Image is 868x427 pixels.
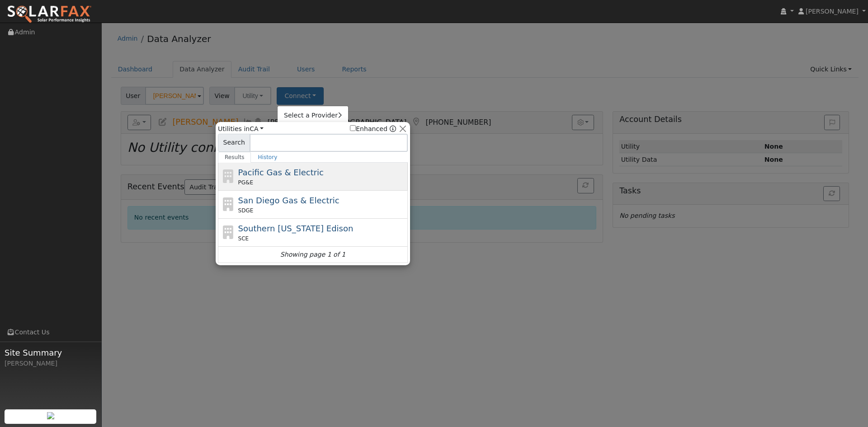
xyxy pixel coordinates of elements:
a: Enhanced Providers [390,125,396,132]
a: Select a Provider [278,109,348,122]
span: San Diego Gas & Electric [238,196,340,205]
span: Site Summary [5,347,97,359]
span: Show enhanced providers [350,124,396,134]
span: Utilities in [218,124,264,134]
a: Results [218,152,251,163]
span: SDGE [238,206,254,215]
span: Search [218,134,250,152]
span: SCE [238,235,249,243]
a: CA [250,125,264,132]
span: Southern [US_STATE] Edison [238,224,354,233]
a: History [251,152,284,163]
span: PG&E [238,178,253,187]
img: SolarFax [7,5,92,24]
span: Pacific Gas & Electric [238,168,324,177]
img: retrieve [47,412,54,419]
div: [PERSON_NAME] [5,359,97,368]
input: Enhanced [350,125,356,131]
i: Showing page 1 of 1 [280,250,345,259]
span: [PERSON_NAME] [806,8,859,15]
label: Enhanced [350,124,387,134]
